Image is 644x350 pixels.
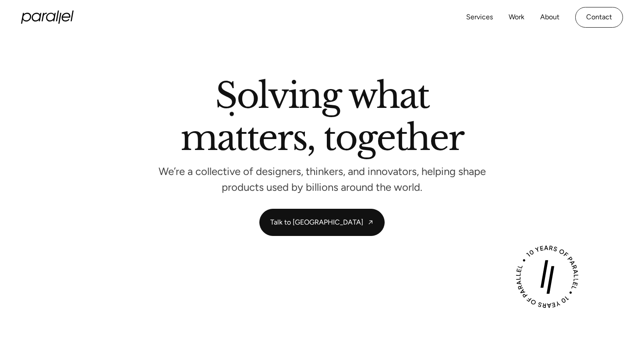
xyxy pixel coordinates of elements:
[180,79,464,159] h2: Solving what matters, together
[540,11,559,24] a: About
[509,11,524,24] a: Work
[466,11,493,24] a: Services
[158,168,486,191] p: We’re a collective of designers, thinkers, and innovators, helping shape products used by billion...
[575,7,623,28] a: Contact
[21,11,74,24] a: home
